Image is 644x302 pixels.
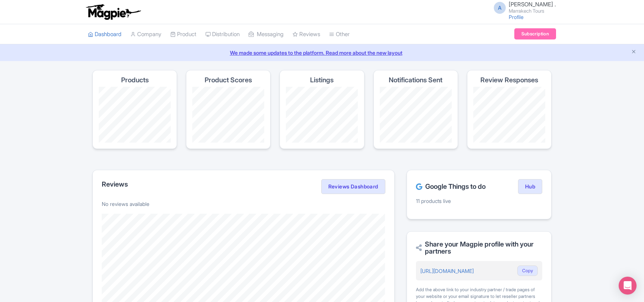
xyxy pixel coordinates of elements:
[84,4,142,20] img: logo-ab69f6fb50320c5b225c76a69d11143b.png
[249,24,284,45] a: Messaging
[321,179,385,194] a: Reviews Dashboard
[489,1,556,13] a: A [PERSON_NAME] . Marrakech Tours
[416,197,542,205] p: 11 products live
[102,200,385,208] p: No reviews available
[293,24,320,45] a: Reviews
[4,49,640,57] a: We made some updates to the platform. Read more about the new layout
[121,76,149,84] h4: Products
[420,268,474,274] a: [URL][DOMAIN_NAME]
[88,24,121,45] a: Dashboard
[509,1,556,8] span: [PERSON_NAME] .
[509,14,524,20] a: Profile
[389,76,442,84] h4: Notifications Sent
[170,24,196,45] a: Product
[205,24,240,45] a: Distribution
[205,76,252,84] h4: Product Scores
[102,181,128,188] h2: Reviews
[518,179,542,194] a: Hub
[509,9,556,13] small: Marrakech Tours
[494,2,506,14] span: A
[619,277,637,295] div: Open Intercom Messenger
[329,24,350,45] a: Other
[310,76,334,84] h4: Listings
[416,183,486,190] h2: Google Things to do
[130,24,161,45] a: Company
[416,241,542,255] h2: Share your Magpie profile with your partners
[631,48,637,57] button: Close announcement
[517,266,538,276] button: Copy
[480,76,538,84] h4: Review Responses
[514,28,556,39] a: Subscription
